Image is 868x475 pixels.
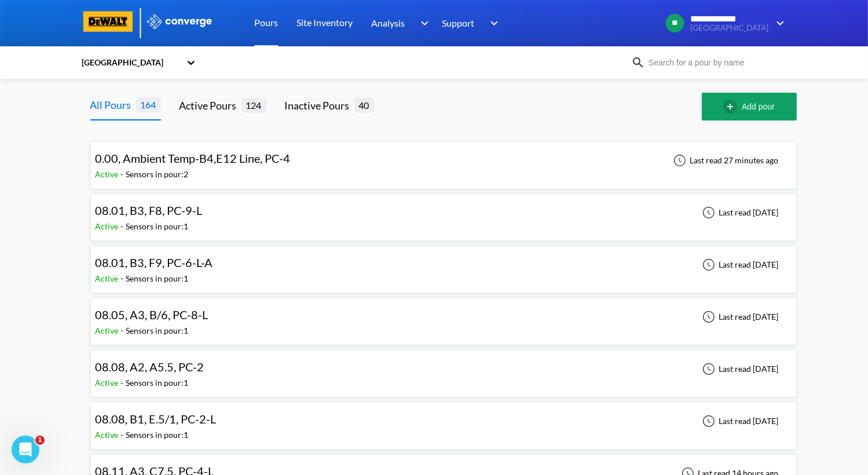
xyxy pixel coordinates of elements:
div: Last read [DATE] [696,362,782,376]
span: - [121,221,126,231]
span: 08.05, A3, B/6, PC-8-L [96,308,208,321]
span: - [121,273,126,283]
iframe: Intercom live chat [12,436,39,463]
a: 08.08, B1, E.5/1, PC-2-LActive-Sensors in pour:1Last read [DATE] [90,415,797,425]
span: Active [96,221,121,231]
span: 08.01, B3, F9, PC-6-L-A [96,255,213,269]
span: 1 [35,436,45,445]
a: 0.00, Ambient Temp-B4,E12 Line, PC-4Active-Sensors in pour:2Last read 27 minutes ago [90,155,797,165]
div: Sensors in pour: 1 [126,272,189,285]
div: Last read 27 minutes ago [667,154,782,167]
span: - [121,169,126,179]
span: 08.01, B3, F8, PC-9-L [96,203,203,217]
div: Last read [DATE] [696,206,782,220]
button: Add pour [702,93,797,120]
span: Active [96,326,121,335]
a: 08.01, B3, F9, PC-6-L-AActive-Sensors in pour:1Last read [DATE] [90,259,797,269]
img: icon-search.svg [631,56,645,70]
span: 124 [241,98,266,112]
span: - [121,378,126,388]
img: downArrow.svg [769,16,788,30]
div: Sensors in pour: 2 [126,168,189,181]
div: All Pours [90,97,136,113]
span: - [121,430,126,440]
span: Active [96,378,121,388]
div: Sensors in pour: 1 [126,377,189,389]
img: logo-dewalt.svg [81,11,135,32]
img: logo_ewhite.svg [146,14,213,29]
input: Search for a pour by name [645,56,785,69]
span: 0.00, Ambient Temp-B4,E12 Line, PC-4 [96,151,291,165]
span: 40 [354,98,374,112]
span: 08.08, A2, A5.5, PC-2 [96,360,204,374]
span: [GEOGRAPHIC_DATA] [691,24,769,32]
span: Active [96,273,121,283]
img: downArrow.svg [413,16,431,30]
div: Last read [DATE] [696,310,782,324]
div: Last read [DATE] [696,258,782,272]
span: Active [96,169,121,179]
a: 08.08, A2, A5.5, PC-2Active-Sensors in pour:1Last read [DATE] [90,363,797,373]
div: Active Pours [180,97,241,114]
span: 164 [136,97,161,112]
div: Sensors in pour: 1 [126,220,189,233]
div: Sensors in pour: 1 [126,429,189,441]
div: [GEOGRAPHIC_DATA] [81,56,181,69]
img: downArrow.svg [483,16,501,30]
span: Analysis [372,16,405,30]
span: 08.08, B1, E.5/1, PC-2-L [96,412,217,426]
img: add-circle-outline.svg [723,100,742,114]
div: Sensors in pour: 1 [126,324,189,337]
span: - [121,326,126,335]
span: Active [96,430,121,440]
span: Support [442,16,475,30]
div: Inactive Pours [285,97,354,114]
div: Last read [DATE] [696,414,782,428]
a: 08.01, B3, F8, PC-9-LActive-Sensors in pour:1Last read [DATE] [90,207,797,217]
a: 08.05, A3, B/6, PC-8-LActive-Sensors in pour:1Last read [DATE] [90,311,797,321]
